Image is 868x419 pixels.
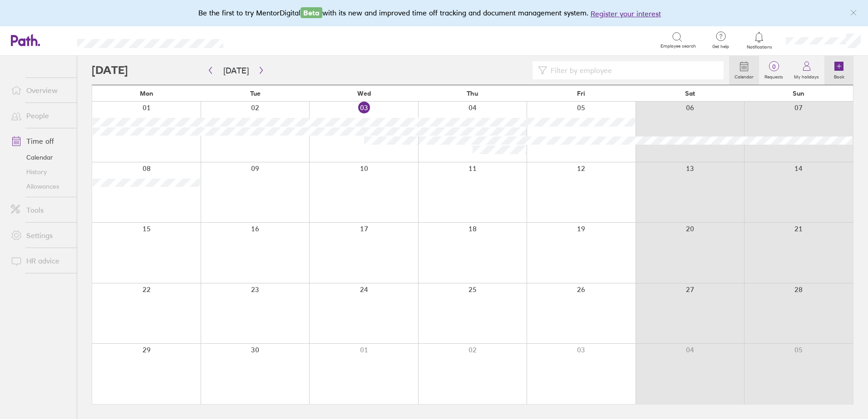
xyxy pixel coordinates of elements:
[4,226,77,244] a: Settings
[591,8,661,19] button: Register your interest
[829,72,850,80] label: Book
[4,81,77,99] a: Overview
[759,56,789,85] a: 0Requests
[4,132,77,150] a: Time off
[706,44,735,49] span: Get help
[248,36,271,44] div: Search
[745,31,774,50] a: Notifications
[789,56,824,85] a: My holidays
[793,90,804,97] span: Sun
[4,150,77,165] a: Calendar
[759,72,789,80] label: Requests
[789,72,824,80] label: My holidays
[685,90,695,97] span: Sat
[301,7,322,18] span: Beta
[4,252,77,270] a: HR advice
[547,62,718,79] input: Filter by employee
[824,56,853,85] a: Book
[4,201,77,219] a: Tools
[250,90,261,97] span: Tue
[729,56,759,85] a: Calendar
[661,44,696,49] span: Employee search
[4,165,77,179] a: History
[216,63,256,78] button: [DATE]
[140,90,153,97] span: Mon
[577,90,585,97] span: Fri
[759,63,789,70] span: 0
[357,90,371,97] span: Wed
[729,72,759,80] label: Calendar
[198,7,670,19] div: Be the first to try MentorDigital with its new and improved time off tracking and document manage...
[4,179,77,194] a: Allowances
[4,107,77,125] a: People
[745,44,774,50] span: Notifications
[467,90,478,97] span: Thu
